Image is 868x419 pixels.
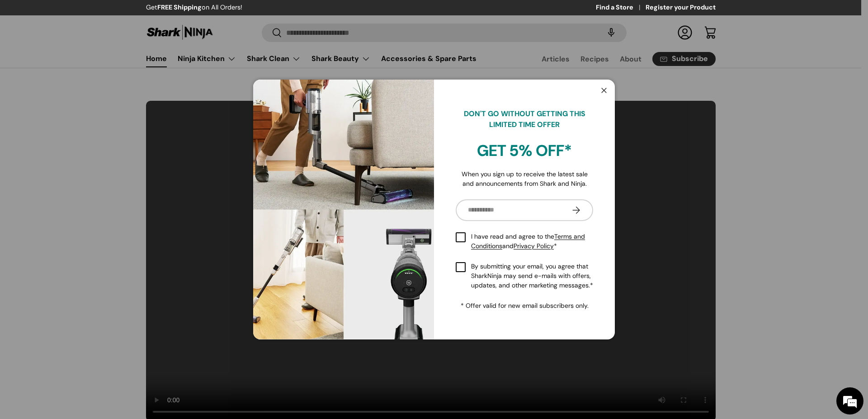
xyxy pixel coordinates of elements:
p: DON'T GO WITHOUT GETTING THIS LIMITED TIME OFFER [456,108,593,130]
a: Privacy Policy [514,242,554,250]
strong: FREE Shipping [157,3,202,11]
p: When you sign up to receive the latest sale and announcements from Shark and Ninja. [456,169,593,188]
h2: GET 5% OFF* [456,141,593,161]
span: I have read and agree to the and * [471,232,593,251]
a: Register your Product [646,3,716,13]
a: Find a Store [596,3,646,13]
span: By submitting your email, you agree that SharkNinja may send e-mails with offers, updates, and ot... [471,262,593,290]
p: * Offer valid for new email subscribers only. [456,301,593,311]
img: shark-kion-auto-empty-dock-iw3241ae-full-blast-living-room-cleaning-view-sharkninja-philippines [253,80,434,339]
p: Get on All Orders! [146,3,242,13]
